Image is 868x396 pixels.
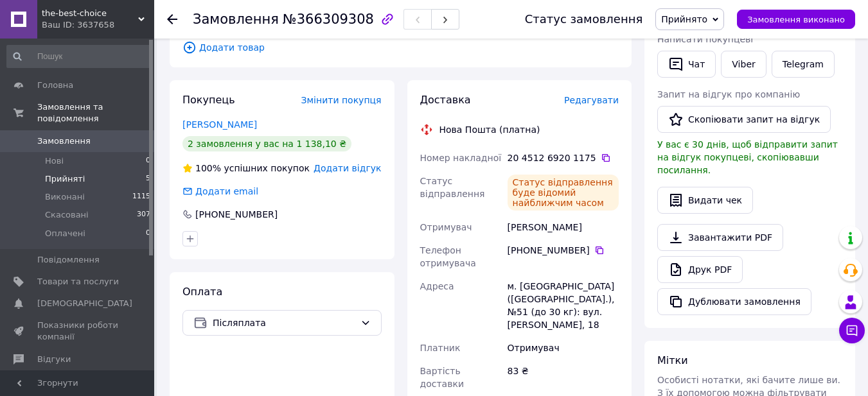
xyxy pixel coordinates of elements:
span: У вас є 30 днів, щоб відправити запит на відгук покупцеві, скопіювавши посилання. [657,139,838,175]
a: Друк PDF [657,256,743,283]
div: м. [GEOGRAPHIC_DATA] ([GEOGRAPHIC_DATA].), №51 (до 30 кг): вул. [PERSON_NAME], 18 [505,275,621,336]
div: Отримувач [505,336,621,359]
div: [PHONE_NUMBER] [508,244,619,257]
span: Замовлення [37,135,91,147]
span: 307 [137,209,150,221]
div: Нова Пошта (платна) [436,123,544,136]
span: Додати відгук [314,163,381,173]
span: Запит на відгук про компанію [657,89,800,99]
div: 2 замовлення у вас на 1 138,10 ₴ [182,136,351,151]
span: Редагувати [564,95,619,105]
span: Вартість доставки [420,366,464,389]
button: Замовлення виконано [737,10,855,29]
span: Замовлення виконано [747,15,845,24]
span: Номер накладної [420,153,502,163]
a: Завантажити PDF [657,224,783,251]
span: Прийнято [661,14,707,24]
button: Видати чек [657,187,753,214]
span: Доставка [420,94,471,106]
span: Замовлення та повідомлення [37,101,154,125]
span: Покупець [182,94,235,106]
div: Ваш ID: 3637658 [42,19,154,31]
div: успішних покупок [182,162,310,175]
span: Оплачені [45,228,85,239]
div: [PHONE_NUMBER] [194,208,279,221]
span: 0 [146,155,150,167]
span: Нові [45,155,64,167]
span: 1115 [132,191,150,203]
span: the-best-choice [42,8,138,19]
span: Відгуки [37,354,71,365]
span: Показники роботи компанії [37,320,119,343]
button: Чат з покупцем [839,318,865,343]
span: 0 [146,228,150,239]
span: Мітки [657,354,688,366]
span: Додати товар [182,40,619,55]
span: Статус відправлення [420,176,485,199]
span: Оплата [182,286,222,298]
span: 100% [195,163,221,173]
span: Скасовані [45,209,89,221]
span: Виконані [45,191,85,203]
span: Замовлення [193,12,279,27]
div: 83 ₴ [505,359,621,395]
div: Додати email [181,185,260,198]
span: Післяплата [213,316,355,330]
span: Змінити покупця [301,95,382,105]
span: Головна [37,80,73,91]
span: Повідомлення [37,254,100,266]
span: Адреса [420,281,454,291]
span: Прийняті [45,173,85,185]
a: [PERSON_NAME] [182,119,257,130]
span: 5 [146,173,150,185]
a: Viber [721,51,766,78]
span: №366309308 [283,12,374,27]
span: Товари та послуги [37,276,119,288]
div: [PERSON_NAME] [505,216,621,239]
span: Телефон отримувача [420,245,476,268]
div: Додати email [194,185,260,198]
button: Скопіювати запит на відгук [657,106,831,133]
button: Чат [657,51,716,78]
span: Платник [420,343,461,353]
div: Повернутися назад [167,13,177,26]
div: 20 4512 6920 1175 [508,151,619,164]
input: Пошук [6,45,152,68]
button: Дублювати замовлення [657,288,811,315]
span: Отримувач [420,222,472,232]
span: [DEMOGRAPHIC_DATA] [37,298,132,309]
div: Статус відправлення буде відомий найближчим часом [508,175,619,211]
span: Написати покупцеві [657,34,753,44]
a: Telegram [772,51,835,78]
div: Статус замовлення [525,13,643,26]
